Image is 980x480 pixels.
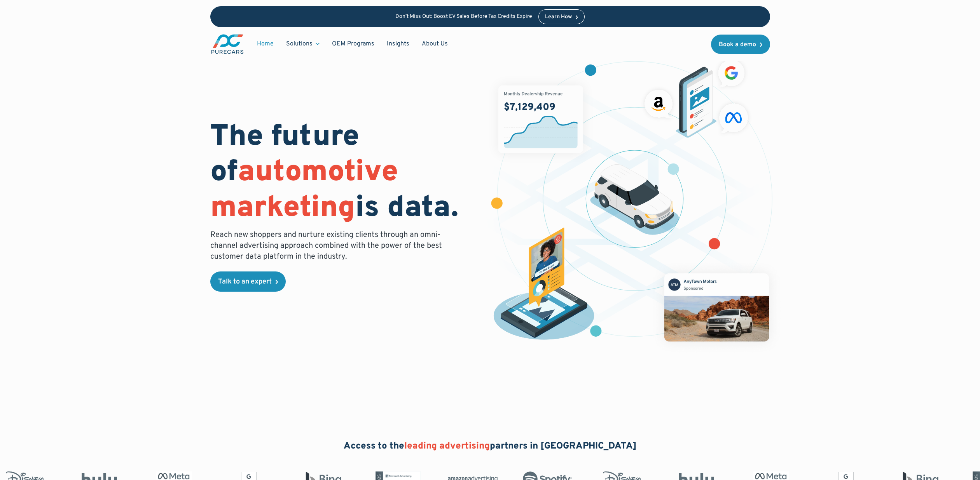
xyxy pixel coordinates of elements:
a: Talk to an expert [210,271,286,292]
div: Solutions [286,40,313,48]
a: Insights [381,37,416,51]
span: leading advertising [404,440,490,452]
a: About Us [416,37,454,51]
p: Reach new shoppers and nurture existing clients through an omni-channel advertising approach comb... [210,230,447,262]
a: Book a demo [711,35,770,54]
a: OEM Programs [326,37,381,51]
a: Home [251,37,280,51]
a: Learn How [538,9,585,24]
div: Book a demo [719,42,756,48]
h1: The future of is data. [210,120,481,226]
img: chart showing monthly dealership revenue of $7m [498,85,583,153]
img: mockup of facebook post [650,259,784,356]
div: Talk to an expert [218,278,272,285]
div: Learn How [545,14,572,20]
a: main [210,33,245,55]
div: Solutions [280,37,326,51]
img: purecars logo [210,33,245,55]
img: persona of a buyer [486,228,602,343]
h2: Access to the partners in [GEOGRAPHIC_DATA] [344,440,637,453]
p: Don’t Miss Out: Boost EV Sales Before Tax Credits Expire [395,14,532,20]
span: automotive marketing [210,154,398,227]
img: ads on social media and advertising partners [641,56,752,138]
img: illustration of a vehicle [590,164,680,235]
